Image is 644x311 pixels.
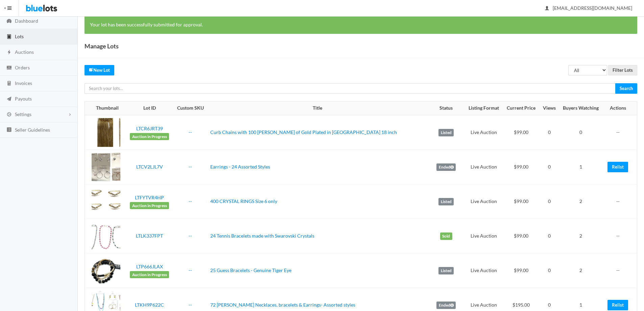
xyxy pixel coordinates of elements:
td: 0 [540,219,559,253]
a: 25 Guess Bracelets - Genuine Tiger Eye [210,267,291,273]
input: Filter Lots [608,65,637,75]
span: Seller Guidelines [15,127,50,133]
span: Auction in Progress [130,202,169,209]
ion-icon: cog [6,112,13,118]
td: $99.00 [503,115,540,150]
td: 0 [559,115,603,150]
span: Invoices [15,80,32,86]
td: $99.00 [503,253,540,288]
td: Live Auction [465,184,503,219]
td: Live Auction [465,253,503,288]
th: Buyers Watching [559,102,603,115]
label: Ended [436,163,456,171]
th: Listing Format [465,102,503,115]
span: Orders [15,65,30,70]
input: Search your lots... [85,83,616,94]
td: Live Auction [465,115,503,150]
td: 0 [540,184,559,219]
td: -- [603,184,637,219]
ion-icon: clipboard [6,34,13,40]
td: 1 [559,150,603,184]
td: -- [603,219,637,253]
a: Relist [607,300,628,310]
span: Payouts [15,96,32,102]
ion-icon: speedometer [6,18,13,25]
td: -- [603,115,637,150]
a: LTCV2LJL7V [136,164,163,170]
ion-icon: list box [6,127,13,133]
label: Listed [438,267,454,274]
a: -- [189,164,192,170]
th: Views [540,102,559,115]
a: createNew Lot [85,65,114,75]
th: Actions [603,102,637,115]
label: Listed [438,198,454,205]
h1: Manage Lots [85,41,119,51]
a: -- [189,302,192,308]
label: Listed [438,129,454,136]
td: 0 [540,253,559,288]
td: 2 [559,184,603,219]
a: LTP666JLAX [136,264,163,269]
th: Thumbnail [85,102,126,115]
span: Auctions [15,49,34,55]
a: LTKH9P622C [135,302,164,308]
a: Relist [607,162,628,172]
th: Title [208,102,428,115]
a: 24 Tennis Bracelets made with Swarovski Crystals [210,233,314,239]
ion-icon: cash [6,65,13,71]
a: 400 CRYSTAL RINGS Size 6 only [210,198,277,204]
ion-icon: person [544,5,550,12]
span: Lots [15,34,24,39]
a: -- [189,129,192,135]
td: 2 [559,219,603,253]
td: 0 [540,115,559,150]
ion-icon: paper plane [6,96,13,103]
span: Auction in Progress [130,271,169,279]
label: Sold [440,232,452,240]
span: Dashboard [15,18,38,24]
td: $99.00 [503,184,540,219]
td: 0 [540,150,559,184]
td: 2 [559,253,603,288]
span: [EMAIL_ADDRESS][DOMAIN_NAME] [545,5,632,11]
a: LTFYTVR4HP [135,195,164,200]
td: Live Auction [465,219,503,253]
td: $99.00 [503,219,540,253]
a: 72 [PERSON_NAME] Necklaces, bracelets & Earrings- Assorted styles [210,302,355,308]
a: -- [189,267,192,273]
a: -- [189,233,192,239]
span: Settings [15,111,31,117]
a: Curb Chains with 100 [PERSON_NAME] of Gold Plated in [GEOGRAPHIC_DATA] 18 inch [210,129,397,135]
th: Current Price [503,102,540,115]
ion-icon: calculator [6,81,13,87]
input: Search [615,83,637,94]
span: Auction in Progress [130,133,169,140]
p: Your lot has been successfully submitted for approval. [90,21,632,29]
th: Custom SKU [173,102,207,115]
td: -- [603,253,637,288]
a: LTCR6JRT39 [136,126,163,131]
th: Status [428,102,465,115]
ion-icon: create [89,67,93,72]
ion-icon: flash [6,49,13,56]
label: Ended [436,302,456,309]
a: Earrings - 24 Assorted Styles [210,164,270,170]
th: Lot ID [126,102,173,115]
td: Live Auction [465,150,503,184]
td: $99.00 [503,150,540,184]
a: LTLK337FPT [136,233,163,239]
a: -- [189,198,192,204]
